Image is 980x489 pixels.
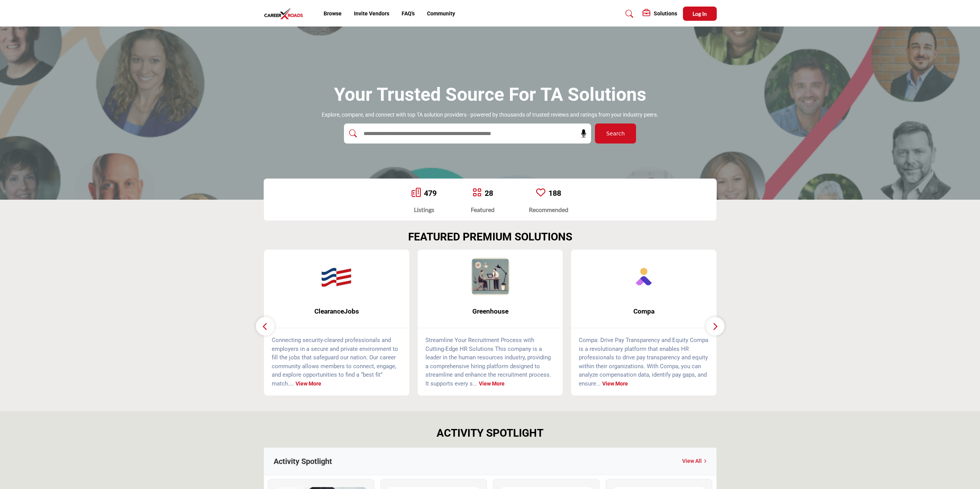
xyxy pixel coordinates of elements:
[571,301,716,322] a: Compa
[274,456,332,467] h3: Activity Spotlight
[412,205,437,214] div: Listings
[654,10,677,17] h5: Solutions
[536,188,545,199] a: Go to Recommended
[682,457,707,465] a: View All
[683,7,717,21] button: Log In
[579,336,709,388] p: Compa: Drive Pay Transparency and Equity Compa is a revolutionary platform that enables HR profes...
[408,230,572,244] h2: FEATURED PREMIUM SOLUTIONS
[317,257,356,296] img: ClearanceJobs
[473,380,477,387] span: ...
[583,306,705,316] span: Compa
[334,83,646,107] h1: Your Trusted Source for TA Solutions
[479,381,505,387] a: View More
[289,380,294,387] span: ...
[625,257,663,296] img: Compa
[424,189,437,198] a: 479
[485,189,493,198] a: 28
[471,205,495,214] div: Featured
[418,301,563,322] a: Greenhouse
[548,189,561,198] a: 188
[602,381,628,387] a: View More
[354,10,389,17] a: Invite Vendors
[429,306,551,316] span: Greenhouse
[296,381,321,387] a: View More
[596,380,601,387] span: ...
[427,10,455,17] a: Community
[529,205,568,214] div: Recommended
[264,7,307,20] img: Site Logo
[595,124,636,144] button: Search
[276,301,398,322] b: ClearanceJobs
[322,111,658,119] p: Explore, compare, and connect with top TA solution providers - powered by thousands of trusted re...
[402,10,415,17] a: FAQ's
[425,336,555,388] p: Streamline Your Recruitment Process with Cutting-Edge HR Solutions This company is a leader in th...
[264,301,409,322] a: ClearanceJobs
[276,306,398,316] span: ClearanceJobs
[324,10,342,17] a: Browse
[472,188,482,199] a: Go to Featured
[272,336,402,388] p: Connecting security-cleared professionals and employers in a secure and private environment to fi...
[437,427,543,440] h2: ACTIVITY SPOTLIGHT
[618,8,638,20] a: Search
[583,301,705,322] b: Compa
[429,301,551,322] b: Greenhouse
[606,130,625,138] span: Search
[643,9,677,18] div: Solutions
[693,10,707,17] span: Log In
[471,257,510,296] img: Greenhouse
